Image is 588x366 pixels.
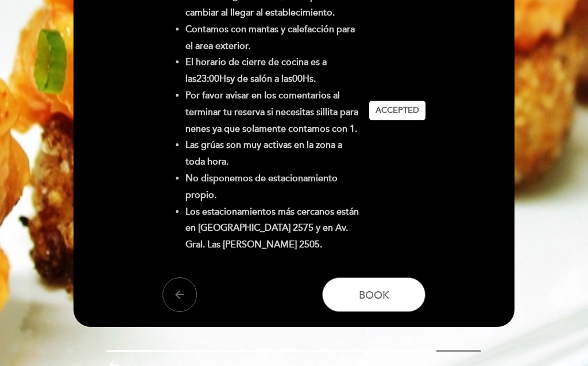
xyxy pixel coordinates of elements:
li: El horario de cierre de cocina es a las y de salón a las [185,54,361,87]
strong: Contamos con mantas y calefacción para el area exterior. [185,24,355,52]
li: Por favor avisar en los comentarios al terminar tu reserva si necesitas sillita para nenes ya que... [185,87,361,137]
span: Book [359,288,389,301]
button: Accepted [369,101,425,120]
strong: 00Hs. [292,73,316,85]
i: arrow_back [173,288,187,302]
button: arrow_back [163,277,197,312]
strong: 23:00Hs [196,73,230,85]
strong: No disponemos de estacionamiento propio. [185,173,338,201]
button: Book [322,277,425,312]
span: Accepted [376,105,419,117]
li: Las grúas son muy activas en la zona a toda hora. [185,137,361,170]
strong: Los estacionamientos más cercanos están en [GEOGRAPHIC_DATA] 2575 y en Av. Gral. Las [PERSON_NAME... [185,206,359,251]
